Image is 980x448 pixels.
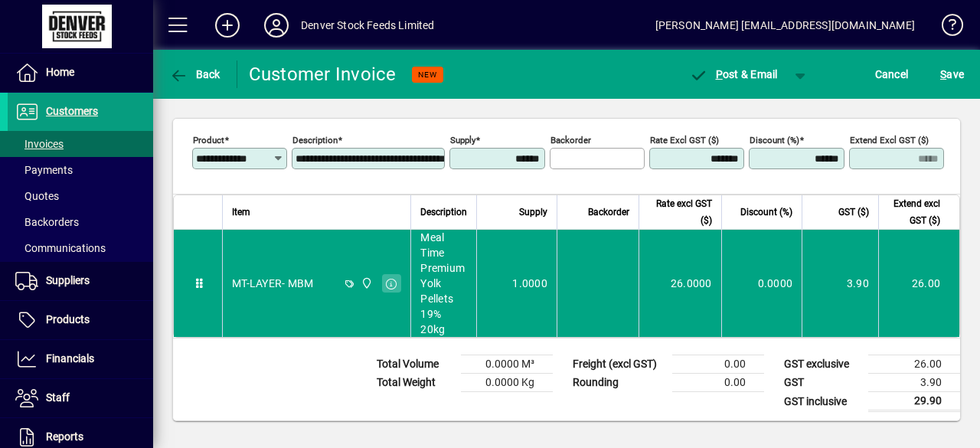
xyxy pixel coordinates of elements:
[681,60,786,88] button: Post & Email
[15,242,106,254] span: Communications
[740,204,792,221] span: Discount (%)
[461,355,553,374] td: 0.0000 M³
[588,204,629,221] span: Backorder
[8,157,153,183] a: Payments
[519,204,547,221] span: Supply
[868,374,960,392] td: 3.90
[776,355,868,374] td: GST exclusive
[8,209,153,235] a: Backorders
[46,66,74,78] span: Home
[8,131,153,157] a: Invoices
[165,60,224,88] button: Back
[461,374,553,392] td: 0.0000 Kg
[802,230,878,337] td: 3.90
[648,276,711,291] div: 26.0000
[776,392,868,411] td: GST inclusive
[15,138,64,150] span: Invoices
[650,135,719,146] mat-label: Rate excl GST ($)
[8,54,153,92] a: Home
[940,62,964,87] span: ave
[850,135,929,146] mat-label: Extend excl GST ($)
[776,374,868,392] td: GST
[750,135,799,146] mat-label: Discount (%)
[672,374,764,392] td: 0.00
[8,235,153,261] a: Communications
[940,68,946,80] span: S
[868,355,960,374] td: 26.00
[153,60,237,88] app-page-header-button: Back
[8,301,153,339] a: Products
[721,230,802,337] td: 0.0000
[8,183,153,209] a: Quotes
[420,230,467,337] span: Meal Time Premium Yolk Pellets 19% 20kg
[46,430,83,443] span: Reports
[655,13,915,38] div: [PERSON_NAME] [EMAIL_ADDRESS][DOMAIN_NAME]
[301,13,435,38] div: Denver Stock Feeds Limited
[8,262,153,300] a: Suppliers
[871,60,913,88] button: Cancel
[249,62,397,87] div: Customer Invoice
[193,135,224,146] mat-label: Product
[930,3,961,53] a: Knowledge Base
[868,392,960,411] td: 29.90
[369,355,461,374] td: Total Volume
[232,204,250,221] span: Item
[878,230,959,337] td: 26.00
[672,355,764,374] td: 0.00
[357,275,374,292] span: DENVER STOCKFEEDS LTD
[565,355,672,374] td: Freight (excl GST)
[232,276,313,291] div: MT-LAYER- MBM
[512,276,547,291] span: 1.0000
[418,70,437,80] span: NEW
[203,11,252,39] button: Add
[252,11,301,39] button: Profile
[369,374,461,392] td: Total Weight
[888,195,940,229] span: Extend excl GST ($)
[875,62,909,87] span: Cancel
[292,135,338,146] mat-label: Description
[169,68,220,80] span: Back
[550,135,591,146] mat-label: Backorder
[15,190,59,202] span: Quotes
[46,391,70,404] span: Staff
[420,204,467,221] span: Description
[46,105,98,117] span: Customers
[936,60,968,88] button: Save
[8,340,153,378] a: Financials
[46,274,90,286] span: Suppliers
[565,374,672,392] td: Rounding
[838,204,869,221] span: GST ($)
[46,313,90,325] span: Products
[716,68,723,80] span: P
[15,216,79,228] span: Backorders
[450,135,475,146] mat-label: Supply
[46,352,94,365] span: Financials
[8,379,153,417] a: Staff
[15,164,73,176] span: Payments
[689,68,778,80] span: ost & Email
[648,195,711,229] span: Rate excl GST ($)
